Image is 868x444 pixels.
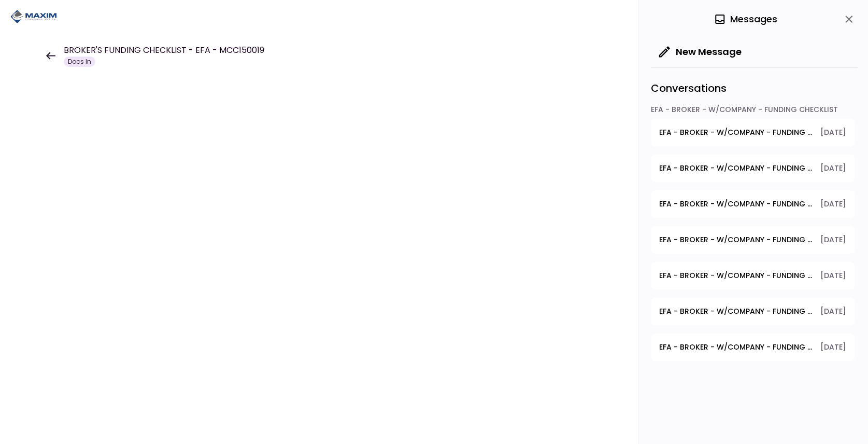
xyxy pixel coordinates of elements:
button: open-conversation [651,119,855,146]
span: EFA - BROKER - W/COMPANY - FUNDING CHECKLIST - Sales Tax Paid [659,342,813,353]
button: open-conversation [651,226,855,254]
span: [DATE] [820,199,846,210]
h1: BROKER'S FUNDING CHECKLIST - EFA - MCC150019 [64,44,264,57]
button: open-conversation [651,298,855,325]
button: open-conversation [651,262,855,289]
span: EFA - BROKER - W/COMPANY - FUNDING CHECKLIST - GPS Units Ordered [659,234,813,245]
span: EFA - BROKER - W/COMPANY - FUNDING CHECKLIST - Proof of Company Ownership [659,270,813,281]
span: EFA - BROKER - W/COMPANY - FUNDING CHECKLIST - Proof of Company FEIN [659,127,813,138]
button: New Message [651,38,750,65]
button: open-conversation [651,155,855,182]
button: open-conversation [651,190,855,218]
button: open-conversation [651,334,855,361]
span: EFA - BROKER - W/COMPANY - FUNDING CHECKLIST - 3 Months BUSINESS Bank Statements [659,163,813,174]
div: EFA - BROKER - W/COMPANY - FUNDING CHECKLIST [651,104,855,119]
img: Partner icon [10,9,57,24]
span: EFA - BROKER - W/COMPANY - FUNDING CHECKLIST - Dealer's Final Invoice [659,306,813,317]
button: close [840,10,858,28]
span: [DATE] [820,270,846,281]
div: Conversations [651,67,858,104]
div: Docs In [64,57,95,67]
span: [DATE] [820,306,846,317]
span: [DATE] [820,234,846,245]
span: [DATE] [820,127,846,138]
div: Messages [714,11,777,27]
span: [DATE] [820,163,846,174]
span: EFA - BROKER - W/COMPANY - FUNDING CHECKLIST [659,199,813,210]
span: [DATE] [820,342,846,353]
